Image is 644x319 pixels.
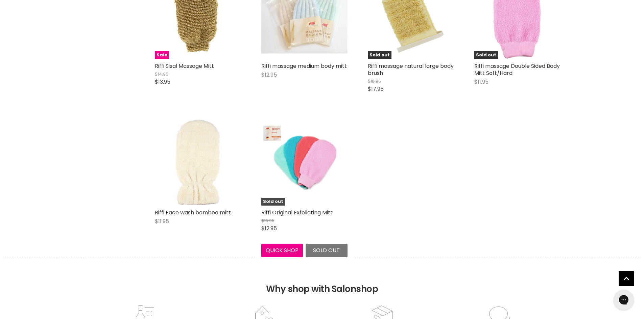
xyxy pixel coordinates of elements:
a: Riffi massage medium body mitt [261,62,347,70]
span: $14.95 [155,71,168,77]
span: $12.95 [261,224,277,232]
span: $12.95 [261,71,277,79]
a: Riffi massage Double Sided Body Mitt Soft/Hard [474,62,560,77]
h2: Why shop with Salonshop [3,257,641,304]
a: Riffi massage natural large body brush [368,62,454,77]
span: Sold out [313,246,340,254]
button: Quick shop [261,244,303,257]
span: $18.95 [368,78,381,84]
a: Riffi Original Exfoliating MittSold out [261,119,348,206]
span: Sold out [474,51,498,59]
a: Riffi Face wash bamboo mitt [155,209,231,216]
span: Sold out [261,198,285,206]
span: Sold out [368,51,391,59]
span: $17.95 [368,85,384,93]
a: Riffi Original Exfoliating Mitt [261,209,333,216]
span: $13.95 [155,78,170,86]
img: Riffi Face wash bamboo mitt [155,119,241,206]
span: $19.95 [261,217,275,224]
span: Sale [155,51,169,59]
span: $11.95 [474,78,488,86]
button: Sold out [306,244,348,257]
a: Back to top [619,271,634,286]
span: $11.95 [155,217,169,225]
a: Riffi Sisal Massage Mitt [155,62,214,70]
span: Back to top [619,271,634,289]
img: Riffi Original Exfoliating Mitt [261,124,348,201]
iframe: Gorgias live chat messenger [610,287,637,312]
